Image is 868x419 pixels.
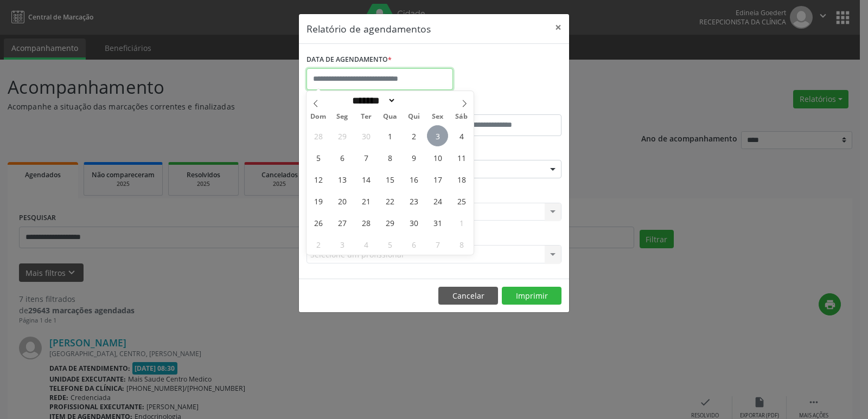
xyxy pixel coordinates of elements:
span: Outubro 7, 2025 [355,147,376,168]
span: Outubro 29, 2025 [379,212,400,233]
button: Close [547,14,569,41]
span: Qua [378,113,402,120]
span: Outubro 16, 2025 [403,169,424,190]
span: Outubro 18, 2025 [451,169,472,190]
span: Setembro 28, 2025 [308,125,329,146]
span: Outubro 19, 2025 [308,190,329,211]
span: Novembro 7, 2025 [427,234,448,255]
span: Novembro 8, 2025 [451,234,472,255]
select: Month [348,95,396,106]
span: Outubro 25, 2025 [451,190,472,211]
span: Outubro 28, 2025 [355,212,376,233]
span: Outubro 10, 2025 [427,147,448,168]
span: Outubro 15, 2025 [379,169,400,190]
span: Setembro 29, 2025 [331,125,353,146]
span: Novembro 5, 2025 [379,234,400,255]
span: Outubro 14, 2025 [355,169,376,190]
label: ATÉ [437,98,561,114]
span: Outubro 22, 2025 [379,190,400,211]
span: Outubro 2, 2025 [403,125,424,146]
span: Outubro 12, 2025 [308,169,329,190]
span: Outubro 8, 2025 [379,147,400,168]
span: Outubro 13, 2025 [331,169,353,190]
span: Novembro 4, 2025 [355,234,376,255]
span: Outubro 26, 2025 [308,212,329,233]
span: Outubro 4, 2025 [451,125,472,146]
span: Outubro 11, 2025 [451,147,472,168]
span: Seg [330,113,354,120]
span: Sex [426,113,450,120]
span: Sáb [450,113,474,120]
span: Outubro 20, 2025 [331,190,353,211]
span: Outubro 23, 2025 [403,190,424,211]
span: Novembro 3, 2025 [331,234,353,255]
span: Novembro 6, 2025 [403,234,424,255]
span: Outubro 21, 2025 [355,190,376,211]
span: Outubro 1, 2025 [379,125,400,146]
h5: Relatório de agendamentos [307,22,431,36]
span: Outubro 5, 2025 [308,147,329,168]
input: Year [396,95,432,106]
span: Outubro 27, 2025 [331,212,353,233]
span: Dom [307,113,330,120]
span: Novembro 2, 2025 [308,234,329,255]
span: Setembro 30, 2025 [355,125,376,146]
button: Cancelar [438,287,498,305]
span: Novembro 1, 2025 [451,212,472,233]
span: Outubro 9, 2025 [403,147,424,168]
span: Outubro 3, 2025 [427,125,448,146]
span: Qui [402,113,426,120]
span: Outubro 30, 2025 [403,212,424,233]
button: Imprimir [502,287,561,305]
span: Outubro 6, 2025 [331,147,353,168]
span: Ter [354,113,378,120]
span: Outubro 24, 2025 [427,190,448,211]
label: DATA DE AGENDAMENTO [307,51,392,68]
span: Outubro 31, 2025 [427,212,448,233]
span: Outubro 17, 2025 [427,169,448,190]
